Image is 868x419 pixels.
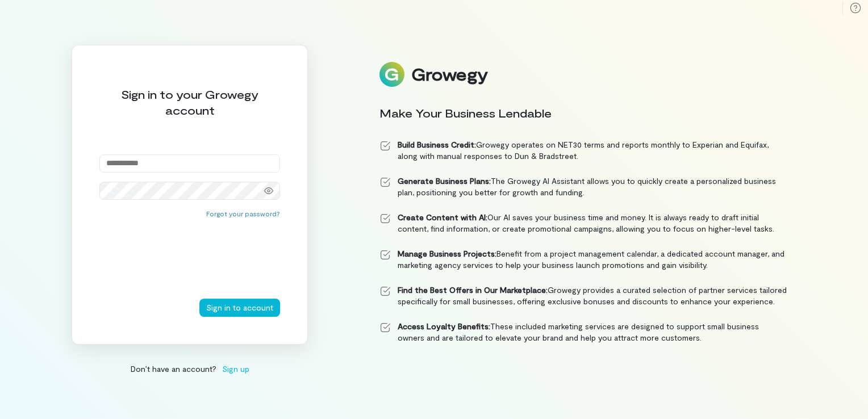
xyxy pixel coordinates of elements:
[379,321,787,343] li: These included marketing services are designed to support small business owners and are tailored ...
[379,248,787,271] li: Benefit from a project management calendar, a dedicated account manager, and marketing agency ser...
[72,363,308,375] div: Don’t have an account?
[411,65,487,84] div: Growegy
[379,62,404,87] img: Logo
[222,363,249,375] span: Sign up
[398,176,491,186] strong: Generate Business Plans:
[379,139,787,162] li: Growegy operates on NET30 terms and reports monthly to Experian and Equifax, along with manual re...
[199,299,280,317] button: Sign in to account
[398,249,496,258] strong: Manage Business Projects:
[398,285,548,295] strong: Find the Best Offers in Our Marketplace:
[398,321,490,331] strong: Access Loyalty Benefits:
[379,284,787,307] li: Growegy provides a curated selection of partner services tailored specifically for small business...
[379,105,787,121] div: Make Your Business Lendable
[379,212,787,234] li: Our AI saves your business time and money. It is always ready to draft initial content, find info...
[99,86,280,118] div: Sign in to your Growegy account
[379,175,787,198] li: The Growegy AI Assistant allows you to quickly create a personalized business plan, positioning y...
[398,212,487,222] strong: Create Content with AI:
[206,209,280,218] button: Forgot your password?
[398,140,476,149] strong: Build Business Credit:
